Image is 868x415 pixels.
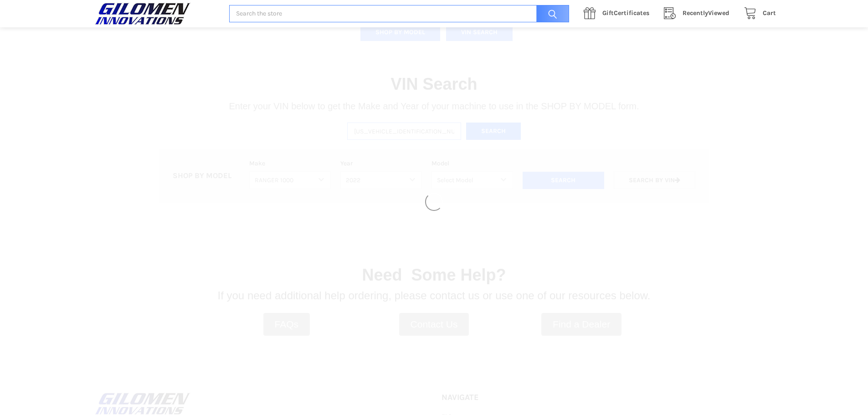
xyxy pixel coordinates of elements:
[92,2,220,25] a: GILOMEN INNOVATIONS
[229,5,569,23] input: Search the store
[532,5,569,23] input: Search
[602,9,649,17] span: Certificates
[92,2,193,25] img: GILOMEN INNOVATIONS
[739,8,776,19] a: Cart
[683,9,729,17] span: Viewed
[659,8,739,19] a: RecentlyViewed
[683,9,708,17] span: Recently
[579,8,659,19] a: GiftCertificates
[602,9,614,17] span: Gift
[763,9,776,17] span: Cart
